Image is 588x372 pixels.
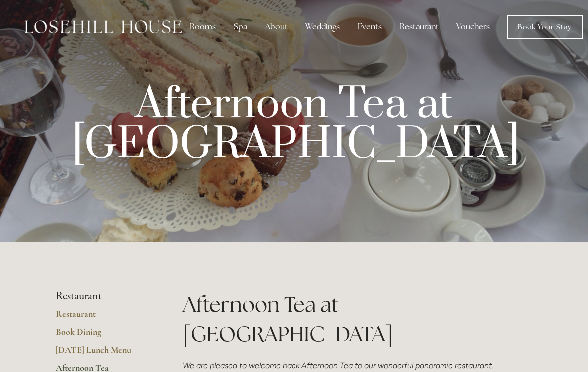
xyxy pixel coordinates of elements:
div: About [257,17,295,37]
em: We are pleased to welcome back Afternoon Tea to our wonderful panoramic restaurant. [183,361,493,370]
div: Events [350,17,390,37]
a: Book Dining [56,326,151,344]
div: Rooms [182,17,224,37]
a: Book Your Stay [507,15,583,39]
a: Restaurant [56,308,151,326]
div: Spa [226,17,255,37]
a: [DATE] Lunch Menu [56,344,151,362]
li: Restaurant [56,290,151,303]
a: Vouchers [448,17,498,37]
h1: Afternoon Tea at [GEOGRAPHIC_DATA] [183,290,532,349]
p: Afternoon Tea at [GEOGRAPHIC_DATA] [72,85,516,165]
div: Restaurant [392,17,446,37]
div: Weddings [297,17,348,37]
img: Losehill House [25,20,182,33]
